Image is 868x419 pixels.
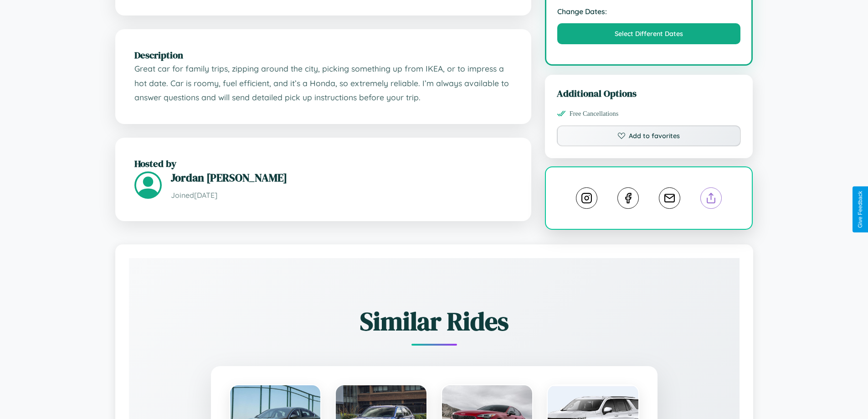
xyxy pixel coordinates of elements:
h3: Jordan [PERSON_NAME] [171,170,512,185]
p: Joined [DATE] [171,189,512,202]
h2: Description [134,48,512,62]
button: Select Different Dates [557,23,741,44]
strong: Change Dates: [557,7,741,16]
p: Great car for family trips, zipping around the city, picking something up from IKEA, or to impres... [134,62,512,105]
h3: Additional Options [557,87,741,100]
h2: Similar Rides [161,304,708,339]
span: Free Cancellations [570,110,619,118]
h2: Hosted by [134,157,512,170]
button: Add to favorites [557,125,741,146]
div: Give Feedback [857,191,863,228]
